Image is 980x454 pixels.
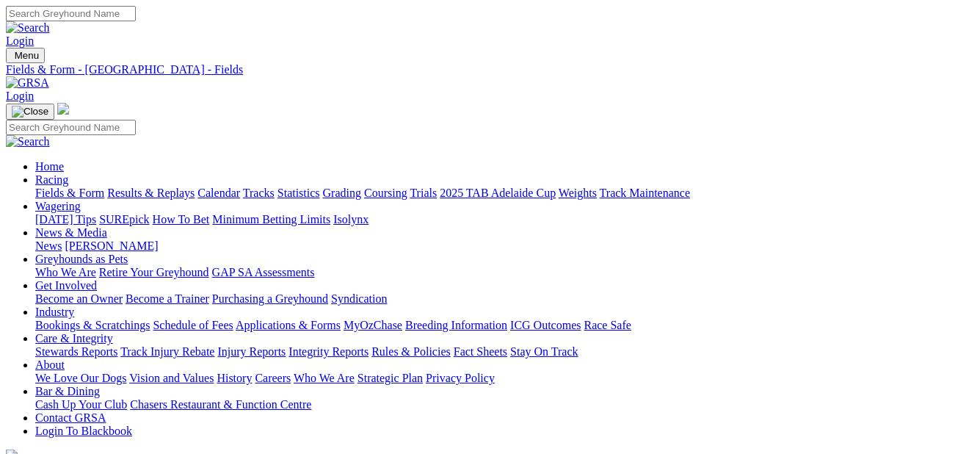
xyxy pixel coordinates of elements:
[277,187,320,199] a: Statistics
[35,332,113,345] a: Care & Integrity
[217,372,252,384] a: History
[6,135,50,148] img: Search
[35,173,68,186] a: Racing
[35,253,128,265] a: Greyhounds as Pets
[35,239,62,252] a: News
[129,372,214,384] a: Vision and Values
[6,6,136,21] input: Search
[6,63,974,76] a: Fields & Form - [GEOGRAPHIC_DATA] - Fields
[331,292,387,305] a: Syndication
[6,35,34,47] a: Login
[35,425,132,437] a: Login To Blackbook
[35,306,74,318] a: Industry
[6,120,136,135] input: Search
[153,319,233,331] a: Schedule of Fees
[35,385,100,397] a: Bar & Dining
[510,319,581,331] a: ICG Outcomes
[6,21,50,35] img: Search
[6,48,45,63] button: Toggle navigation
[584,319,631,331] a: Race Safe
[236,319,341,331] a: Applications & Forms
[35,160,64,173] a: Home
[120,345,214,358] a: Track Injury Rebate
[126,292,209,305] a: Become a Trainer
[212,213,330,226] a: Minimum Betting Limits
[197,187,240,199] a: Calendar
[212,266,315,278] a: GAP SA Assessments
[99,266,209,278] a: Retire Your Greyhound
[288,345,369,358] a: Integrity Reports
[559,187,597,199] a: Weights
[294,372,355,384] a: Who We Are
[243,187,275,199] a: Tracks
[35,372,974,385] div: About
[35,345,974,358] div: Care & Integrity
[371,345,451,358] a: Rules & Policies
[57,103,69,115] img: logo-grsa-white.png
[130,398,311,411] a: Chasers Restaurant & Function Centre
[440,187,556,199] a: 2025 TAB Adelaide Cup
[35,372,126,384] a: We Love Our Dogs
[35,213,96,226] a: [DATE] Tips
[35,411,106,424] a: Contact GRSA
[600,187,690,199] a: Track Maintenance
[35,292,123,305] a: Become an Owner
[405,319,507,331] a: Breeding Information
[323,187,361,199] a: Grading
[35,213,974,226] div: Wagering
[35,200,81,212] a: Wagering
[6,90,34,102] a: Login
[35,319,974,332] div: Industry
[357,372,423,384] a: Strategic Plan
[35,358,65,371] a: About
[153,213,210,226] a: How To Bet
[99,213,149,226] a: SUREpick
[6,104,54,120] button: Toggle navigation
[35,187,104,199] a: Fields & Form
[510,345,578,358] a: Stay On Track
[410,187,437,199] a: Trials
[35,345,117,358] a: Stewards Reports
[35,279,97,292] a: Get Involved
[35,226,107,239] a: News & Media
[255,372,291,384] a: Careers
[12,106,48,118] img: Close
[65,239,158,252] a: [PERSON_NAME]
[107,187,195,199] a: Results & Replays
[333,213,369,226] a: Isolynx
[212,292,328,305] a: Purchasing a Greyhound
[35,319,150,331] a: Bookings & Scratchings
[35,266,96,278] a: Who We Are
[426,372,495,384] a: Privacy Policy
[35,292,974,306] div: Get Involved
[454,345,507,358] a: Fact Sheets
[15,50,39,61] span: Menu
[35,266,974,279] div: Greyhounds as Pets
[217,345,286,358] a: Injury Reports
[35,187,974,200] div: Racing
[364,187,407,199] a: Coursing
[6,76,49,90] img: GRSA
[35,239,974,253] div: News & Media
[35,398,974,411] div: Bar & Dining
[35,398,127,411] a: Cash Up Your Club
[344,319,402,331] a: MyOzChase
